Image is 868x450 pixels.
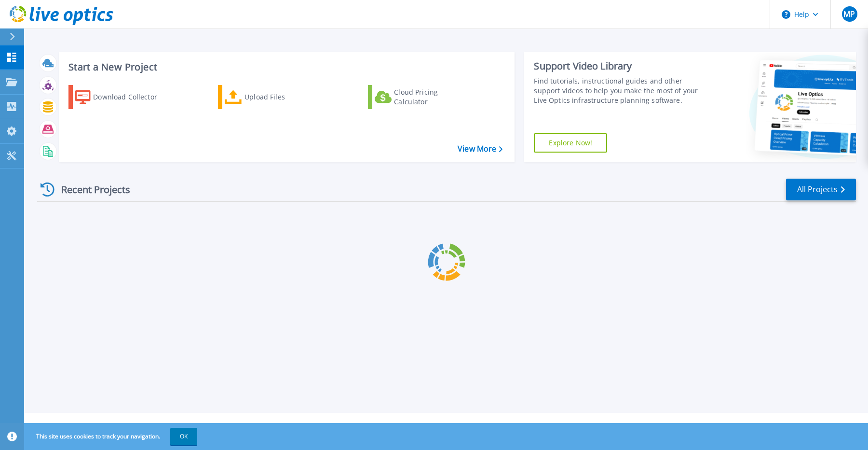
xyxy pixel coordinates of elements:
[170,428,197,445] button: OK
[394,87,471,107] div: Cloud Pricing Calculator
[68,62,502,72] h3: Start a New Project
[27,428,197,445] span: This site uses cookies to track your navigation.
[458,144,502,154] a: View More
[93,87,170,107] div: Download Collector
[534,76,702,105] div: Find tutorials, instructional guides and other support videos to help you make the most of your L...
[368,85,475,109] a: Cloud Pricing Calculator
[534,133,607,153] a: Explore Now!
[68,85,176,109] a: Download Collector
[37,178,143,201] div: Recent Projects
[534,60,702,72] div: Support Video Library
[786,179,856,200] a: All Projects
[218,85,325,109] a: Upload Files
[244,87,322,107] div: Upload Files
[843,10,855,18] span: MP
